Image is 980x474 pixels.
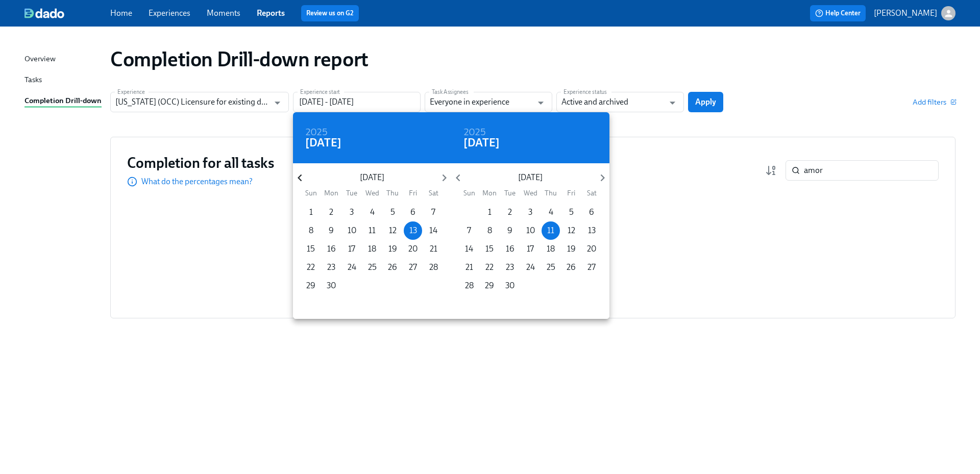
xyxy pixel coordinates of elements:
button: 2025 [305,128,328,138]
p: 22 [307,262,315,273]
button: 2025 [463,128,486,138]
span: Thu [383,188,402,198]
p: 26 [567,262,576,273]
span: Sun [460,188,478,198]
button: 16 [322,240,340,258]
p: 2 [508,207,512,218]
p: 19 [388,243,397,255]
button: 12 [383,221,402,240]
button: 2 [322,203,340,221]
button: 2 [501,203,519,221]
p: [DATE] [307,172,437,183]
h6: 2025 [305,124,328,141]
button: 4 [542,203,560,221]
p: 22 [485,262,494,273]
p: 3 [350,207,354,218]
button: 3 [342,203,361,221]
p: 24 [526,262,535,273]
p: 29 [306,280,315,291]
span: Wed [363,188,381,198]
h4: [DATE] [305,135,341,151]
p: 16 [327,243,336,255]
button: 1 [480,203,499,221]
p: 24 [348,262,356,273]
p: 25 [368,262,377,273]
button: 25 [542,258,560,277]
p: 14 [465,243,473,255]
p: 18 [547,243,555,255]
p: 17 [527,243,534,255]
p: 17 [348,243,355,255]
p: 7 [431,207,435,218]
button: 30 [322,277,340,295]
button: 1 [302,203,320,221]
p: 6 [589,207,594,218]
span: Mon [322,188,340,198]
button: 19 [383,240,402,258]
span: Fri [562,188,580,198]
p: 11 [369,225,376,236]
button: 11 [363,221,381,240]
p: 23 [327,262,335,273]
p: 10 [348,225,356,236]
button: 25 [363,258,381,277]
button: 16 [501,240,519,258]
button: 7 [424,203,443,221]
button: 5 [562,203,580,221]
p: 10 [526,225,535,236]
button: 6 [582,203,601,221]
p: 28 [429,262,438,273]
p: 13 [588,225,596,236]
p: 3 [528,207,532,218]
p: 9 [329,225,334,236]
p: 2 [329,207,333,218]
button: 8 [302,221,320,240]
button: 21 [424,240,443,258]
p: 4 [549,207,553,218]
p: 12 [389,225,397,236]
button: 28 [460,277,478,295]
button: 30 [501,277,519,295]
p: 16 [506,243,514,255]
p: 21 [430,243,437,255]
button: 6 [404,203,422,221]
button: 13 [404,221,422,240]
p: 5 [390,207,395,218]
button: 23 [501,258,519,277]
button: 14 [424,221,443,240]
p: 13 [409,225,417,236]
button: 4 [363,203,381,221]
p: 15 [307,243,315,255]
p: 27 [587,262,596,273]
span: Thu [542,188,560,198]
p: 19 [567,243,576,255]
button: 23 [322,258,340,277]
button: 18 [542,240,560,258]
button: 21 [460,258,478,277]
p: 26 [388,262,397,273]
p: 4 [370,207,375,218]
button: 27 [404,258,422,277]
button: 8 [480,221,499,240]
button: 15 [302,240,320,258]
span: Sun [302,188,320,198]
button: 26 [383,258,402,277]
button: 27 [582,258,601,277]
button: 7 [460,221,478,240]
button: 10 [342,221,361,240]
button: 12 [562,221,580,240]
button: 24 [342,258,361,277]
button: 15 [480,240,499,258]
button: 17 [342,240,361,258]
button: 22 [302,258,320,277]
p: 8 [309,225,313,236]
p: 15 [485,243,494,255]
button: 20 [404,240,422,258]
p: 30 [327,280,336,291]
p: 30 [505,280,514,291]
button: 3 [521,203,540,221]
button: 10 [521,221,540,240]
button: [DATE] [463,138,500,148]
button: 9 [501,221,519,240]
button: 18 [363,240,381,258]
